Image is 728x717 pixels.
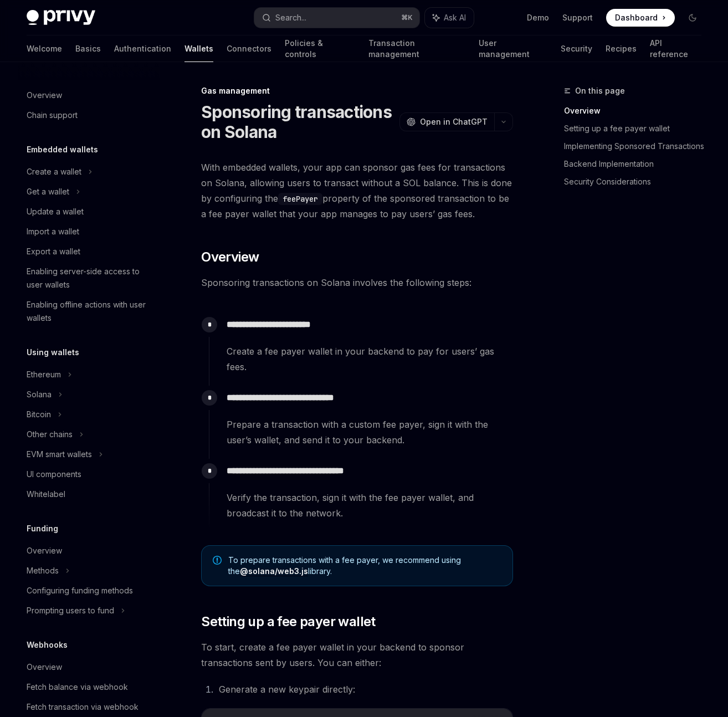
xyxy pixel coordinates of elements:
div: Overview [27,544,62,557]
span: Ask AI [444,12,466,23]
a: Connectors [227,35,271,62]
div: Gas management [201,85,513,96]
h5: Funding [27,522,58,535]
span: Sponsoring transactions on Solana involves the following steps: [201,275,513,290]
a: API reference [650,35,701,62]
div: Fetch balance via webhook [27,680,128,694]
a: Transaction management [368,35,465,62]
a: Configuring funding methods [18,581,160,601]
a: Overview [18,541,160,561]
button: Search...⌘K [254,8,419,28]
button: Ask AI [425,8,474,28]
div: Fetch transaction via webhook [27,700,139,714]
a: Chain support [18,105,160,125]
div: Solana [27,388,52,401]
span: Setting up a fee payer wallet [201,613,376,631]
h5: Embedded wallets [27,143,98,156]
h5: Using wallets [27,346,79,359]
a: Wallets [184,35,213,62]
span: Verify the transaction, sign it with the fee payer wallet, and broadcast it to the network. [227,490,512,521]
a: Demo [527,12,549,23]
a: Recipes [606,35,637,62]
div: Configuring funding methods [27,584,133,597]
a: Policies & controls [285,35,355,62]
span: Create a fee payer wallet in your backend to pay for users’ gas fees. [227,344,512,375]
div: Bitcoin [27,408,51,421]
a: Security Considerations [564,173,710,191]
a: Welcome [27,35,62,62]
a: UI components [18,464,160,484]
a: User management [479,35,548,62]
span: To prepare transactions with a fee payer, we recommend using the library. [228,555,501,577]
h1: Sponsoring transactions on Solana [201,102,395,142]
code: feePayer [278,193,322,205]
img: dark logo [27,10,95,25]
a: Overview [18,657,160,677]
li: Generate a new keypair directly: [216,682,513,697]
a: Overview [18,85,160,105]
a: Dashboard [606,9,675,27]
a: Support [562,12,593,23]
span: Dashboard [615,12,658,23]
div: Ethereum [27,368,61,381]
a: @solana/web3.js [240,566,308,576]
span: To start, create a fee payer wallet in your backend to sponsor transactions sent by users. You ca... [201,639,513,670]
a: Fetch transaction via webhook [18,697,160,717]
a: Export a wallet [18,242,160,262]
a: Import a wallet [18,222,160,242]
div: Methods [27,564,59,577]
a: Update a wallet [18,202,160,222]
div: Overview [27,89,62,102]
div: Whitelabel [27,488,65,501]
a: Whitelabel [18,484,160,504]
a: Enabling server-side access to user wallets [18,262,160,295]
div: Update a wallet [27,205,84,218]
div: Enabling server-side access to user wallets [27,265,153,291]
a: Security [561,35,592,62]
span: Overview [201,248,259,266]
button: Open in ChatGPT [399,112,494,131]
span: Open in ChatGPT [420,116,488,127]
a: Authentication [114,35,171,62]
a: Enabling offline actions with user wallets [18,295,160,328]
div: Create a wallet [27,165,81,178]
span: ⌘ K [401,13,413,22]
div: Get a wallet [27,185,69,198]
a: Implementing Sponsored Transactions [564,137,710,155]
a: Backend Implementation [564,155,710,173]
svg: Note [213,556,222,565]
div: EVM smart wallets [27,448,92,461]
div: Overview [27,660,62,674]
div: UI components [27,468,81,481]
a: Basics [75,35,101,62]
div: Other chains [27,428,73,441]
span: On this page [575,84,625,98]
h5: Webhooks [27,638,68,652]
button: Toggle dark mode [684,9,701,27]
a: Fetch balance via webhook [18,677,160,697]
div: Enabling offline actions with user wallets [27,298,153,325]
div: Import a wallet [27,225,79,238]
span: With embedded wallets, your app can sponsor gas fees for transactions on Solana, allowing users t... [201,160,513,222]
a: Overview [564,102,710,120]
div: Prompting users to fund [27,604,114,617]
a: Setting up a fee payer wallet [564,120,710,137]
div: Search... [275,11,306,24]
div: Export a wallet [27,245,80,258]
div: Chain support [27,109,78,122]
span: Prepare a transaction with a custom fee payer, sign it with the user’s wallet, and send it to you... [227,417,512,448]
